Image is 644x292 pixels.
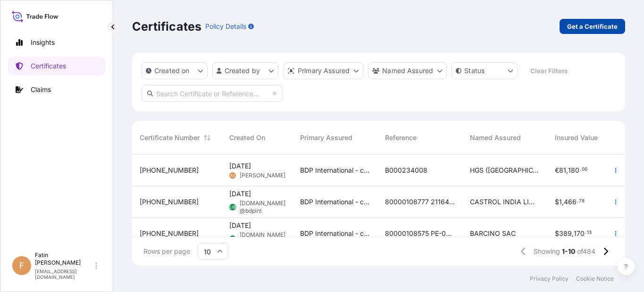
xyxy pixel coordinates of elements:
[212,62,278,79] button: createdBy Filter options
[31,38,55,47] p: Insights
[140,229,199,238] span: [PHONE_NUMBER]
[555,167,559,174] span: €
[562,247,575,256] span: 1-10
[300,133,352,142] span: Primary Assured
[231,171,235,180] span: FJ
[283,62,363,79] button: distributor Filter options
[582,168,587,171] span: 00
[382,66,433,75] p: Named Assured
[132,19,201,34] p: Certificates
[555,230,559,237] span: $
[19,261,25,270] span: F
[201,132,213,143] button: Sort
[534,247,560,256] span: Showing
[470,197,540,207] span: CASTROL INDIA LIMITED
[579,200,585,203] span: 78
[530,275,569,283] a: Privacy Policy
[567,22,618,31] p: Get a Certificate
[470,166,540,175] span: HGS ([GEOGRAPHIC_DATA]) LIMITED
[8,80,105,99] a: Claims
[576,275,614,283] a: Cookie Notice
[566,167,568,174] span: ,
[562,199,564,205] span: ,
[564,199,577,205] span: 466
[559,230,572,237] span: 389
[559,199,562,205] span: 1
[300,229,370,238] span: BDP International - c/o The Lubrizol Corporation
[229,189,251,199] span: [DATE]
[142,85,283,102] input: Search Certificate or Reference...
[385,197,455,207] span: 80000108777 21164746
[470,133,521,142] span: Named Assured
[385,166,427,175] span: B000234008
[8,57,105,75] a: Certificates
[522,63,575,78] button: Clear Filters
[572,230,574,237] span: ,
[240,231,285,246] span: [DOMAIN_NAME] @bdpint
[229,161,251,171] span: [DATE]
[31,85,51,94] p: Claims
[530,66,568,75] p: Clear Filters
[559,167,566,174] span: 81
[368,62,447,79] button: cargoOwner Filter options
[240,200,285,215] span: [DOMAIN_NAME] @bdpint
[577,247,595,256] span: of 484
[574,230,585,237] span: 170
[143,247,190,256] span: Rows per page
[230,202,236,212] span: L@
[585,231,586,234] span: .
[142,62,208,79] button: createdOn Filter options
[555,199,559,205] span: $
[140,197,199,207] span: [PHONE_NUMBER]
[31,61,66,71] p: Certificates
[385,133,417,142] span: Reference
[452,62,518,79] button: certificateStatus Filter options
[240,172,285,179] span: [PERSON_NAME]
[35,268,93,280] p: [EMAIL_ADDRESS][DOMAIN_NAME]
[154,66,190,75] p: Created on
[35,251,93,267] p: Fatin [PERSON_NAME]
[560,19,625,34] a: Get a Certificate
[464,66,485,75] p: Status
[555,133,598,142] span: Insured Value
[300,197,370,207] span: BDP International - c/o The Lubrizol Corporation
[577,200,578,203] span: .
[8,33,105,52] a: Insights
[140,166,199,175] span: [PHONE_NUMBER]
[470,229,516,238] span: BARCINO SAC
[140,133,200,142] span: Certificate Number
[229,221,251,230] span: [DATE]
[298,66,350,75] p: Primary Assured
[225,66,260,75] p: Created by
[568,167,579,174] span: 180
[385,229,455,238] span: 80000108575 PE-063/25
[587,231,592,234] span: 13
[300,166,370,175] span: BDP International - c/o The Lubrizol Corporation
[229,133,265,142] span: Created On
[205,22,246,31] p: Policy Details
[580,168,581,171] span: .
